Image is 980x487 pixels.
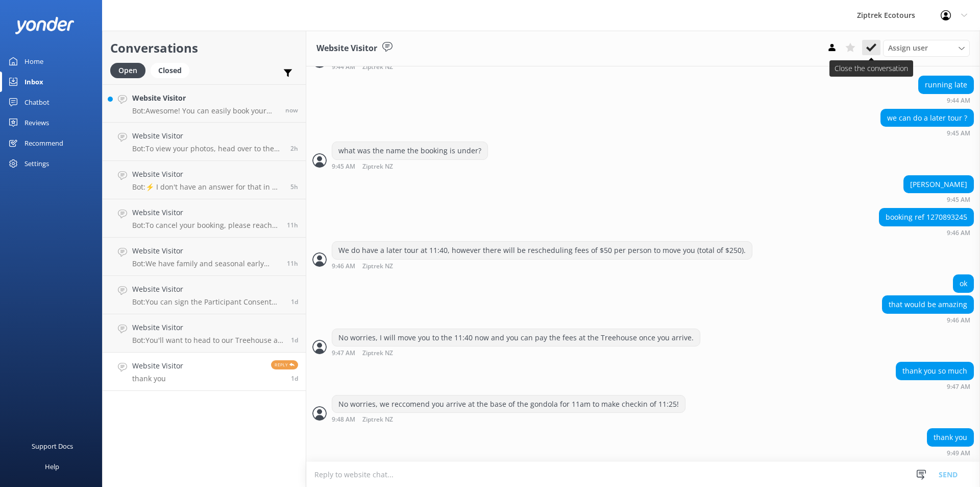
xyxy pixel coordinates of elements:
[151,63,189,78] div: Closed
[103,353,306,391] a: Website Visitorthank youReply1d
[132,130,283,142] h4: Website Visitor
[903,196,974,203] div: 09:45am 19-Aug-2025 (UTC +12:00) Pacific/Auckland
[132,169,283,180] h4: Website Visitor
[132,106,278,115] p: Bot: Awesome! You can easily book your zipline experience online with live availability at [URL][...
[362,416,393,423] span: Ziptrek NZ
[947,317,970,323] strong: 9:46 AM
[919,76,973,94] div: running late
[132,374,183,383] p: thank you
[947,384,970,390] strong: 9:47 AM
[332,262,752,270] div: 09:46am 19-Aug-2025 (UTC +12:00) Pacific/Auckland
[24,72,43,92] div: Inbox
[880,129,974,136] div: 09:45am 19-Aug-2025 (UTC +12:00) Pacific/Auckland
[947,450,970,456] strong: 9:49 AM
[103,84,306,123] a: Website VisitorBot:Awesome! You can easily book your zipline experience online with live availabi...
[132,336,283,345] p: Bot: You'll want to head to our Treehouse at the top of [PERSON_NAME][GEOGRAPHIC_DATA] for your t...
[896,383,974,390] div: 09:47am 19-Aug-2025 (UTC +12:00) Pacific/Auckland
[362,164,393,170] span: Ziptrek NZ
[332,396,685,413] div: No worries, we reccomend you arrive at the base of the gondola for 11am to make checkin of 11:25!
[45,456,59,477] div: Help
[927,449,974,456] div: 09:49am 19-Aug-2025 (UTC +12:00) Pacific/Auckland
[904,176,973,193] div: [PERSON_NAME]
[332,63,582,71] div: 09:44am 19-Aug-2025 (UTC +12:00) Pacific/Auckland
[881,109,973,127] div: we can do a later tour ?
[132,207,279,218] h4: Website Visitor
[132,92,278,104] h4: Website Visitor
[110,64,151,76] a: Open
[879,208,973,226] div: booking ref 1270893245
[879,229,974,236] div: 09:46am 19-Aug-2025 (UTC +12:00) Pacific/Auckland
[947,130,970,136] strong: 9:45 AM
[132,259,279,268] p: Bot: We have family and seasonal early bird discounts available! These offers change throughout t...
[32,436,73,456] div: Support Docs
[290,144,298,153] span: 11:07am 20-Aug-2025 (UTC +12:00) Pacific/Auckland
[287,221,298,229] span: 02:15am 20-Aug-2025 (UTC +12:00) Pacific/Auckland
[271,360,298,369] span: Reply
[332,415,685,423] div: 09:48am 19-Aug-2025 (UTC +12:00) Pacific/Auckland
[918,97,974,104] div: 09:44am 19-Aug-2025 (UTC +12:00) Pacific/Auckland
[132,144,283,153] p: Bot: To view your photos, head over to the My Photos Page on our website and select the exact dat...
[15,17,74,34] img: yonder-white-logo.png
[883,40,970,56] div: Assign User
[291,374,298,383] span: 09:49am 19-Aug-2025 (UTC +12:00) Pacific/Auckland
[362,350,393,357] span: Ziptrek NZ
[947,230,970,236] strong: 9:46 AM
[110,38,298,58] h2: Conversations
[316,42,377,55] h3: Website Visitor
[103,238,306,276] a: Website VisitorBot:We have family and seasonal early bird discounts available! These offers chang...
[362,263,393,270] span: Ziptrek NZ
[103,276,306,314] a: Website VisitorBot:You can sign the Participant Consent Form online by visiting this link: [URL][...
[132,360,183,372] h4: Website Visitor
[24,92,50,112] div: Chatbot
[132,322,283,333] h4: Website Visitor
[287,259,298,268] span: 01:47am 20-Aug-2025 (UTC +12:00) Pacific/Auckland
[888,42,928,54] span: Assign user
[24,112,49,133] div: Reviews
[953,275,973,292] div: ok
[332,64,355,71] strong: 9:44 AM
[332,263,355,270] strong: 9:46 AM
[883,296,973,313] div: that would be amazing
[151,64,194,76] a: Closed
[103,314,306,353] a: Website VisitorBot:You'll want to head to our Treehouse at the top of [PERSON_NAME][GEOGRAPHIC_DA...
[882,316,974,323] div: 09:46am 19-Aug-2025 (UTC +12:00) Pacific/Auckland
[24,133,63,153] div: Recommend
[332,350,355,357] strong: 9:47 AM
[332,242,752,259] div: We do have a later tour at 11:40, however there will be rescheduling fees of $50 per person to mo...
[132,297,283,307] p: Bot: You can sign the Participant Consent Form online by visiting this link: [URL][DOMAIN_NAME]. ...
[24,51,43,72] div: Home
[927,429,973,446] div: thank you
[332,164,355,170] strong: 9:45 AM
[291,336,298,344] span: 10:56am 19-Aug-2025 (UTC +12:00) Pacific/Auckland
[947,98,970,104] strong: 9:44 AM
[110,63,145,78] div: Open
[947,197,970,203] strong: 9:45 AM
[24,153,49,174] div: Settings
[291,297,298,306] span: 11:45am 19-Aug-2025 (UTC +12:00) Pacific/Auckland
[103,123,306,161] a: Website VisitorBot:To view your photos, head over to the My Photos Page on our website and select...
[132,221,279,230] p: Bot: To cancel your booking, please reach out to our friendly Guest Services Team by emailing [EM...
[332,416,355,423] strong: 9:48 AM
[332,329,700,346] div: No worries, I will move you to the 11:40 now and you can pay the fees at the Treehouse once you a...
[332,349,700,357] div: 09:47am 19-Aug-2025 (UTC +12:00) Pacific/Auckland
[132,245,279,257] h4: Website Visitor
[332,163,488,170] div: 09:45am 19-Aug-2025 (UTC +12:00) Pacific/Auckland
[362,64,393,71] span: Ziptrek NZ
[132,182,283,192] p: Bot: ⚡ I don't have an answer for that in my knowledge base. Please try and rephrase your questio...
[896,362,973,380] div: thank you so much
[290,182,298,191] span: 08:02am 20-Aug-2025 (UTC +12:00) Pacific/Auckland
[103,199,306,238] a: Website VisitorBot:To cancel your booking, please reach out to our friendly Guest Services Team b...
[332,142,487,159] div: what was the name the booking is under?
[103,161,306,199] a: Website VisitorBot:⚡ I don't have an answer for that in my knowledge base. Please try and rephras...
[285,106,298,114] span: 01:39pm 20-Aug-2025 (UTC +12:00) Pacific/Auckland
[132,284,283,295] h4: Website Visitor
